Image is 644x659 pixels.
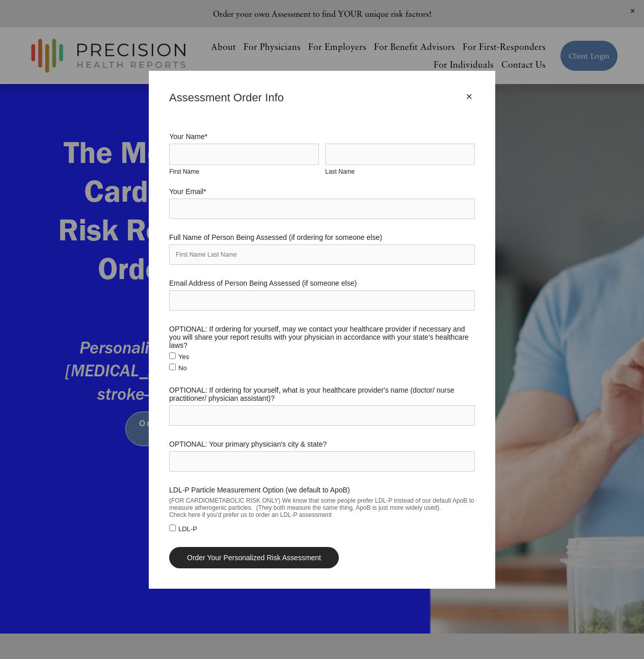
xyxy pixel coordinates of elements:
input: First Name Last Name [169,244,475,265]
label: No [169,364,187,372]
label: OPTIONAL: If ordering for yourself, what is your healthcare provider's name (doctor/ nurse practi... [169,386,475,402]
legend: Your Name [169,132,207,141]
input: Order Your Personalized Risk Assessment [169,547,339,568]
legend: OPTIONAL: If ordering for yourself, may we contact your healthcare provider if necessary and you ... [169,325,475,349]
label: OPTIONAL: Your primary physician's city & state? [169,440,475,448]
legend: LDL-P Particle Measurement Option (we default to ApoB) [169,486,350,494]
div: Assessment Order Info [169,91,464,104]
input: Last Name [325,144,475,165]
iframe: Chat Widget [593,610,644,659]
input: LDL-P [169,525,176,531]
div: (FOR CARDIOMETABOLIC RISK ONLY) We know that some people prefer LDL-P instead of our default ApoB... [169,494,475,521]
input: Yes [169,352,176,359]
label: LDL-P [169,525,197,533]
label: Full Name of Person Being Assessed (if ordering for someone else) [169,233,475,241]
input: First Name [169,144,319,165]
input: No [169,364,176,370]
span: Last Name [325,168,355,175]
div: Close [464,91,475,102]
label: Yes [169,353,189,361]
span: First Name [169,168,199,175]
label: Your Email [169,187,475,196]
label: Email Address of Person Being Assessed (if someone else) [169,279,475,287]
